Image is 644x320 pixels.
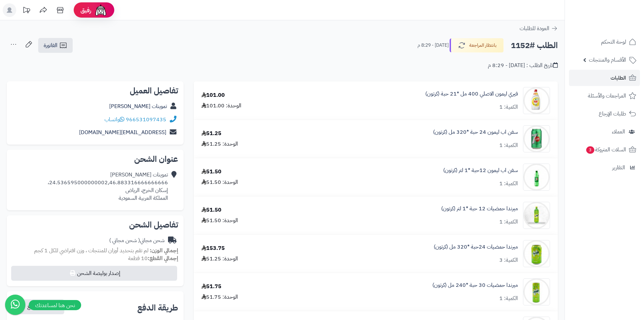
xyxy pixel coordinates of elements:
strong: إجمالي القطع: [148,254,178,262]
a: العودة للطلبات [520,24,558,33]
span: ( شحن مجاني ) [109,236,140,244]
span: لم تقم بتحديد أوزان للمنتجات ، وزن افتراضي للكل 1 كجم [34,247,148,255]
span: نسخ رابط الدفع [27,303,59,311]
a: العملاء [569,124,640,140]
img: 1747566452-bf88d184-d280-4ea7-9331-9e3669ef-90x90.jpg [523,240,550,267]
a: التقارير [569,159,640,176]
span: المراجعات والأسئلة [588,91,626,101]
a: ميرندا حمضيات 12 حبة *1 لتر (كرتون) [441,205,518,213]
strong: إجمالي الوزن: [150,247,178,255]
span: رفيق [80,6,91,14]
img: ai-face.png [94,3,108,17]
img: 1747540828-789ab214-413e-4ccd-b32f-1699f0bc-90x90.jpg [523,164,550,191]
span: 3 [586,146,594,154]
div: الوحدة: 51.25 [201,140,238,148]
a: سفن اب ليمون 24 حبة *320 مل (كرتون) [433,128,518,136]
small: [DATE] - 8:29 م [418,42,449,49]
a: [EMAIL_ADDRESS][DOMAIN_NAME] [79,128,166,136]
a: واتساب [104,115,124,124]
div: الكمية: 1 [499,103,518,111]
button: نسخ رابط الدفع [13,299,64,314]
a: تحديثات المنصة [18,3,35,19]
h2: طريقة الدفع [137,304,178,312]
h2: عنوان الشحن [12,155,178,163]
button: بانتظار المراجعة [450,38,504,52]
div: الكمية: 1 [499,180,518,188]
small: 10 قطعة [128,254,178,262]
span: الفاتورة [44,41,57,49]
a: طلبات الإرجاع [569,106,640,122]
img: 1747566256-XP8G23evkchGmxKUr8YaGb2gsq2hZno4-90x90.jpg [523,202,550,229]
span: طلبات الإرجاع [599,109,626,119]
div: 51.50 [201,168,221,176]
span: الأقسام والمنتجات [589,55,626,65]
div: تاريخ الطلب : [DATE] - 8:29 م [488,62,558,69]
a: المراجعات والأسئلة [569,88,640,104]
div: 51.75 [201,283,221,291]
div: الوحدة: 51.75 [201,293,238,301]
a: لوحة التحكم [569,34,640,50]
div: 51.50 [201,206,221,214]
div: الوحدة: 51.50 [201,217,238,225]
div: شحن مجاني [109,237,165,244]
div: الوحدة: 51.50 [201,178,238,186]
h2: تفاصيل الشحن [12,221,178,229]
div: الكمية: 1 [499,218,518,226]
div: الوحدة: 101.00 [201,102,241,110]
div: 51.25 [201,130,221,137]
img: 1747540602-UsMwFj3WdUIJzISPTZ6ZIXs6lgAaNT6J-90x90.jpg [523,125,550,152]
div: الكمية: 3 [499,256,518,264]
span: لوحة التحكم [601,37,626,47]
a: ميرندا حمضيات 24حبة *320 مل (كرتون) [434,243,518,251]
div: الكمية: 1 [499,142,518,149]
a: سفن اب ليمون 12حبة *1 لتر (كرتون) [443,167,518,174]
span: التقارير [612,163,625,172]
span: السلات المتروكة [586,145,626,154]
div: 101.00 [201,91,225,99]
a: فيري ليمون الاصلي 400 مل *21 حبة (كرتون) [425,90,518,98]
h2: الطلب #1152 [511,39,558,52]
div: الكمية: 1 [499,295,518,302]
img: 1747509216-855ca201-b196-408a-bddf-407ab14b-90x90.jpg [523,87,550,114]
div: 153.75 [201,244,225,252]
span: العملاء [612,127,625,136]
a: الفاتورة [38,38,73,53]
a: 966531097435 [126,115,166,124]
span: العودة للطلبات [520,24,549,33]
div: تموينات [PERSON_NAME] 24.536595000000002,46.883316666666666، إسكان الخرج، الرياض المملكة العربية ... [48,171,168,202]
img: 1747566616-1481083d-48b6-4b0f-b89f-c8f09a39-90x90.jpg [523,278,550,305]
a: السلات المتروكة3 [569,142,640,158]
h2: تفاصيل العميل [12,87,178,95]
a: ميرندا حمضيات 30 حبة *240 مل (كرتون) [432,281,518,289]
span: الطلبات [611,73,626,83]
button: إصدار بوليصة الشحن [11,266,177,281]
a: تموينات [PERSON_NAME] [109,102,167,110]
div: الوحدة: 51.25 [201,255,238,263]
a: الطلبات [569,70,640,86]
